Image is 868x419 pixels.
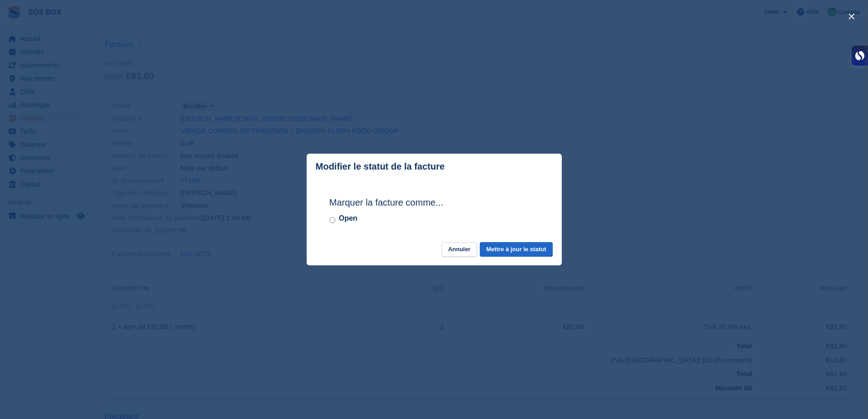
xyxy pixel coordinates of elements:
[480,242,552,257] button: Mettre à jour le statut
[339,213,358,224] label: Open
[442,242,477,257] button: Annuler
[316,161,445,172] p: Modifier le statut de la facture
[844,9,859,24] button: close
[329,196,539,209] h2: Marquer la facture comme...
